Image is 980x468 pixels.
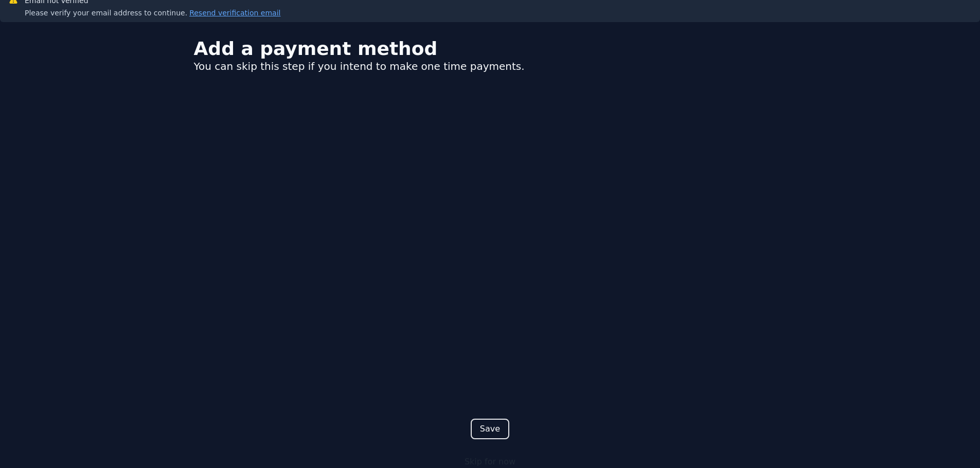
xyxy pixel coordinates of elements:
[25,8,280,18] div: Please verify your email address to continue.
[194,59,787,73] div: You can skip this step if you intend to make one time payments.
[194,39,787,59] div: Add a payment method
[465,456,515,468] a: Skip for now
[187,8,280,18] button: Resend verification email
[471,419,509,439] button: Save
[192,98,789,408] iframe: Secure payment input frame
